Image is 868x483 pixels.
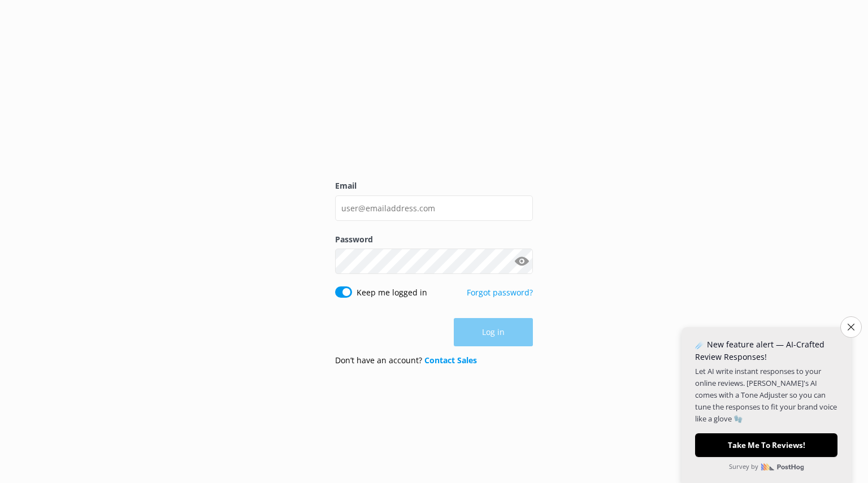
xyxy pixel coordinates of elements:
a: Forgot password? [467,287,533,298]
label: Password [335,233,533,246]
a: Contact Sales [424,355,477,365]
label: Email [335,180,533,192]
input: user@emailaddress.com [335,195,533,221]
p: Don’t have an account? [335,354,477,367]
button: Show password [510,250,533,273]
label: Keep me logged in [357,286,427,299]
